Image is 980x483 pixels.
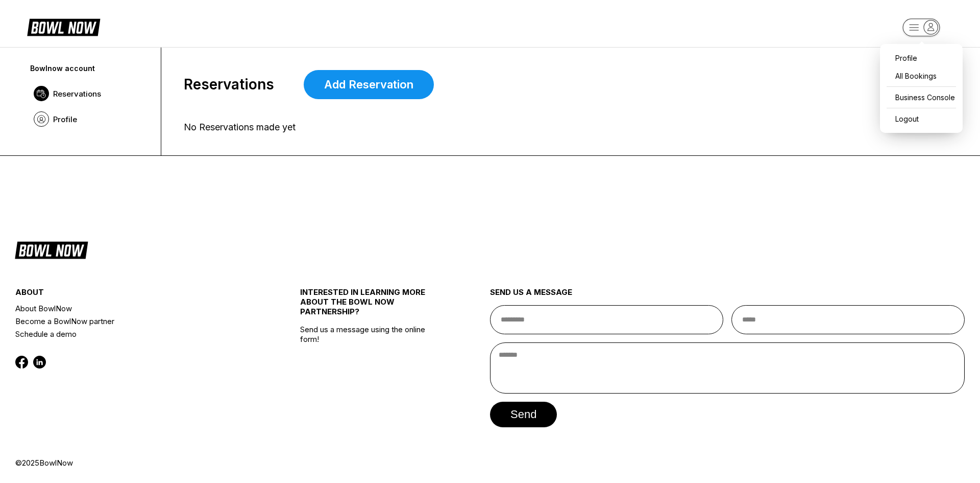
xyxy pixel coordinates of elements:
[885,49,958,67] a: Profile
[30,64,151,73] div: Bowlnow account
[304,70,434,99] a: Add Reservation
[15,302,253,315] a: About BowlNow
[885,67,958,85] a: All Bookings
[53,89,101,99] span: Reservations
[53,114,77,124] span: Profile
[885,88,958,106] a: Business Console
[184,76,274,93] span: Reservations
[490,402,557,427] button: send
[15,287,253,302] div: about
[184,122,937,133] div: No Reservations made yet
[300,287,443,325] div: INTERESTED IN LEARNING MORE ABOUT THE BOWL NOW PARTNERSHIP?
[300,265,443,458] div: Send us a message using the online form!
[490,287,965,305] div: send us a message
[29,106,153,132] a: Profile
[885,110,958,128] button: Logout
[15,315,253,328] a: Become a BowlNow partner
[15,458,965,468] div: © 2025 BowlNow
[29,81,153,106] a: Reservations
[15,328,253,340] a: Schedule a demo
